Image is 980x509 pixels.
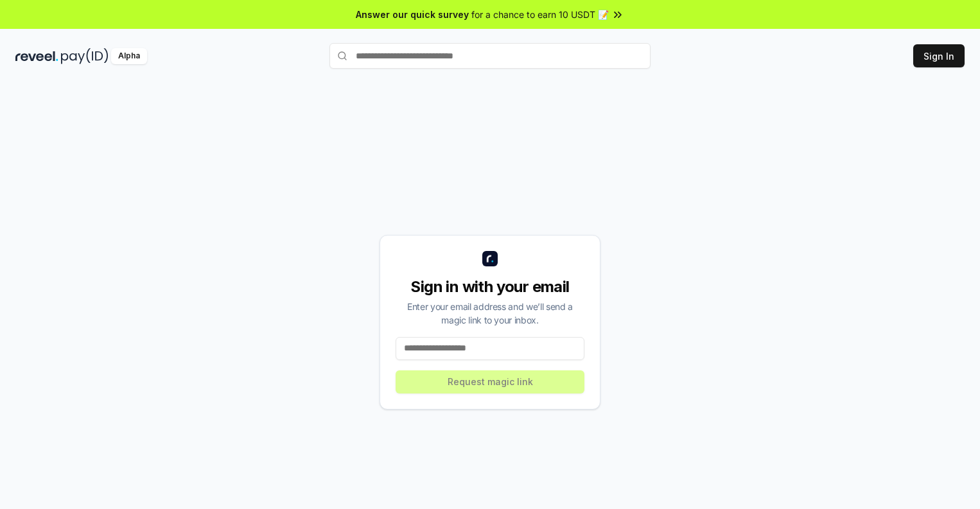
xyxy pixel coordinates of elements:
[396,300,584,327] div: Enter your email address and we’ll send a magic link to your inbox.
[913,44,965,67] button: Sign In
[61,48,109,64] img: pay_id
[15,48,58,64] img: reveel_dark
[471,8,609,21] span: for a chance to earn 10 USDT 📝
[482,251,498,266] img: logo_small
[396,277,584,297] div: Sign in with your email
[356,8,469,21] span: Answer our quick survey
[111,48,147,64] div: Alpha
